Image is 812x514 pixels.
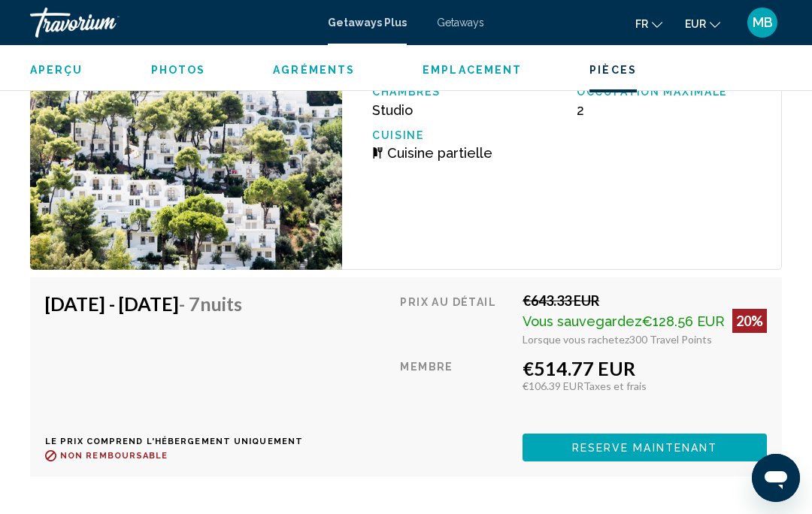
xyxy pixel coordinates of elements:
div: Membre [400,357,511,422]
span: Agréments [273,64,355,76]
button: Photos [151,63,206,77]
a: Getaways Plus [328,17,407,29]
button: Pièces [589,63,637,77]
button: Change currency [685,13,720,35]
span: nuits [200,292,242,315]
span: Taxes et frais [583,379,647,392]
a: Getaways [437,17,484,29]
button: Change language [635,13,662,35]
p: Cuisine [372,129,562,141]
span: - 7 [179,292,242,315]
button: Aperçu [30,63,83,77]
span: 300 Travel Points [629,333,712,346]
span: Emplacement [423,64,522,76]
span: Lorsque vous rachetez [523,333,629,346]
span: MB [753,15,773,30]
div: €643.33 EUR [523,292,767,309]
span: €128.56 EUR [642,313,725,329]
span: fr [635,18,648,30]
span: Studio [372,102,413,118]
div: Prix au détail [400,292,511,346]
span: Cuisine partielle [387,145,492,161]
p: Occupation maximale [577,86,766,98]
div: €514.77 EUR [523,357,767,379]
span: EUR [685,18,706,30]
button: Agréments [273,63,355,77]
button: User Menu [743,7,782,38]
div: €106.39 EUR [523,379,767,392]
span: Reserve maintenant [572,442,718,454]
a: Travorium [30,8,313,38]
p: Chambres [372,86,562,98]
iframe: Bouton de lancement de la fenêtre de messagerie [752,454,800,502]
img: 2822E01X.jpg [30,32,342,270]
div: 20% [732,309,767,333]
span: Pièces [589,64,637,76]
h4: [DATE] - [DATE] [45,292,292,315]
button: Emplacement [423,63,522,77]
p: Le prix comprend l'hébergement uniquement [45,437,303,446]
span: Photos [151,64,206,76]
span: Aperçu [30,64,83,76]
span: 2 [577,102,584,118]
span: Non remboursable [60,451,168,461]
button: Reserve maintenant [523,434,767,461]
span: Vous sauvegardez [523,313,642,329]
